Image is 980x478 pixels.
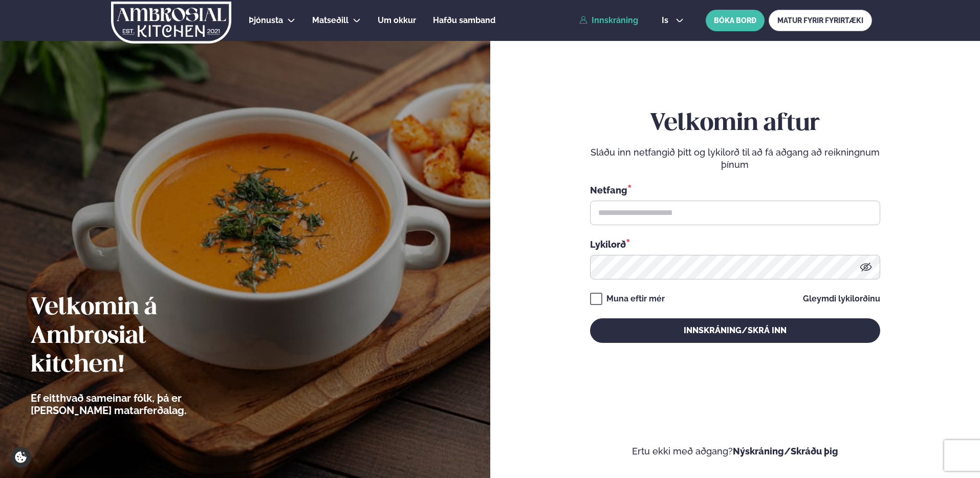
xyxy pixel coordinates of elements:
[433,14,495,27] a: Hafðu samband
[249,14,283,27] a: Þjónusta
[662,16,671,25] span: is
[521,445,950,458] p: Ertu ekki með aðgang?
[312,14,349,27] a: Matseðill
[10,447,31,468] a: Cookie settings
[590,146,880,171] p: Sláðu inn netfangið þitt og lykilorð til að fá aðgang að reikningnum þínum
[31,294,243,380] h2: Velkomin á Ambrosial kitchen!
[803,295,880,303] a: Gleymdi lykilorðinu
[590,110,880,138] h2: Velkomin aftur
[433,15,495,25] span: Hafðu samband
[590,318,880,343] button: Innskráning/Skrá inn
[654,16,692,25] button: is
[378,14,416,27] a: Um okkur
[378,15,416,25] span: Um okkur
[769,10,872,31] a: MATUR FYRIR FYRIRTÆKI
[733,446,838,457] a: Nýskráning/Skráðu þig
[590,237,880,251] div: Lykilorð
[706,10,765,31] button: BÓKA BORÐ
[110,2,232,44] img: logo
[590,183,880,197] div: Netfang
[249,15,283,25] span: Þjónusta
[579,16,638,25] a: Innskráning
[31,392,243,417] p: Ef eitthvað sameinar fólk, þá er [PERSON_NAME] matarferðalag.
[312,15,349,25] span: Matseðill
